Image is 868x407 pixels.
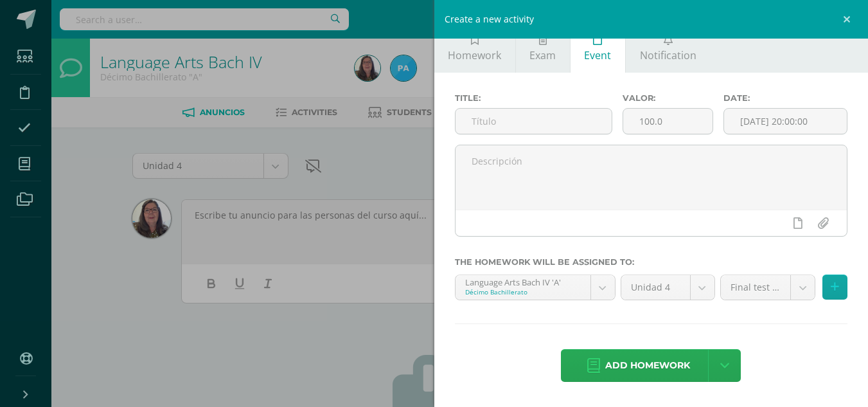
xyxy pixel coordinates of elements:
span: Exam [529,48,556,62]
input: Título [456,109,612,134]
label: Date: [723,93,847,103]
div: Décimo Bachillerato [465,287,581,296]
label: Title: [455,93,612,103]
label: The homework will be assigned to: [455,257,848,267]
a: Event [571,23,625,73]
span: Unidad 4 [631,275,680,300]
a: Homework [434,23,515,73]
a: Notification [626,23,710,73]
label: Valor: [623,93,713,103]
input: Puntos máximos [623,109,713,134]
a: Language Arts Bach IV 'A'Décimo Bachillerato [456,275,615,300]
span: Add homework [605,350,690,381]
span: Event [584,48,611,62]
a: Final test (20.0%) [721,275,815,300]
a: Unidad 4 [621,275,714,300]
a: Exam [516,23,570,73]
span: Final test (20.0%) [731,275,781,300]
input: Fecha de entrega [724,109,847,134]
span: Homework [448,48,501,62]
span: Notification [640,48,696,62]
div: Language Arts Bach IV 'A' [465,275,581,287]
